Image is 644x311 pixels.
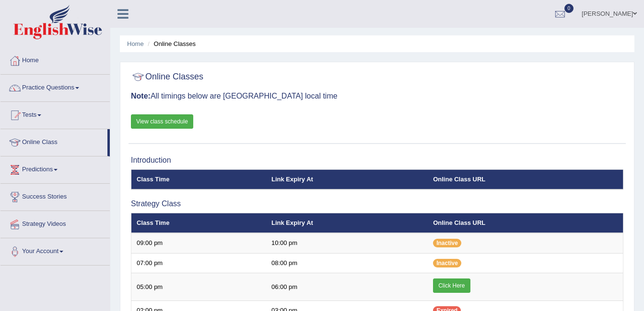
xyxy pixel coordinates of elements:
b: Note: [131,92,151,100]
a: Tests [0,102,110,126]
th: Online Class URL [428,169,623,189]
h3: Strategy Class [131,200,623,208]
a: Predictions [0,156,110,180]
a: Success Stories [0,184,110,208]
th: Link Expiry At [266,213,428,233]
td: 09:00 pm [131,233,266,253]
a: Online Class [0,129,107,153]
td: 08:00 pm [266,253,428,273]
a: Your Account [0,238,110,262]
span: Inactive [433,239,461,247]
h2: Online Classes [131,70,203,84]
a: Home [0,47,110,71]
span: 0 [564,4,574,13]
th: Class Time [131,213,266,233]
h3: All timings below are [GEOGRAPHIC_DATA] local time [131,92,623,100]
h3: Introduction [131,156,623,165]
th: Class Time [131,169,266,189]
td: 10:00 pm [266,233,428,253]
li: Online Classes [145,39,196,48]
td: 07:00 pm [131,253,266,273]
span: Inactive [433,259,461,267]
td: 05:00 pm [131,273,266,301]
a: Strategy Videos [0,211,110,235]
th: Online Class URL [428,213,623,233]
a: Home [127,40,144,47]
a: Practice Questions [0,75,110,99]
td: 06:00 pm [266,273,428,301]
a: View class schedule [131,114,193,129]
a: Click Here [433,278,470,293]
th: Link Expiry At [266,169,428,189]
